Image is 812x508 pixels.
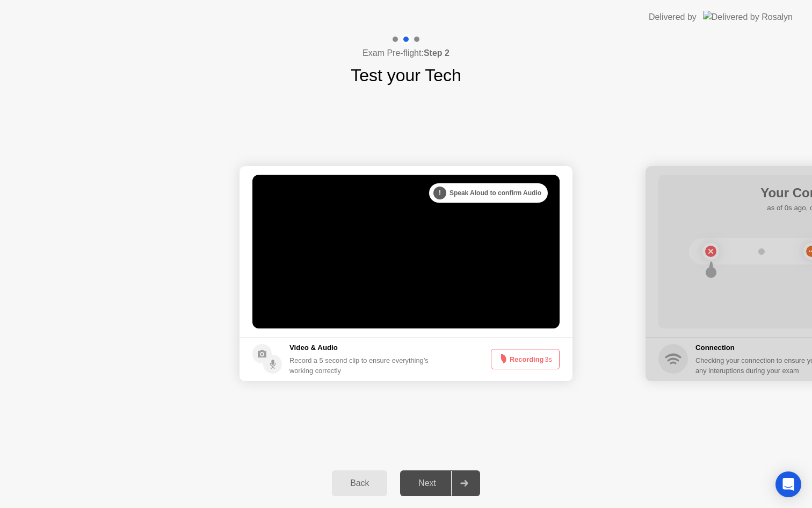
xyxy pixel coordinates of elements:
[649,11,697,24] div: Delivered by
[433,187,446,199] div: !
[400,470,480,496] button: Next
[289,342,433,353] h5: Video & Audio
[703,11,793,23] img: Delivered by Rosalyn
[775,471,801,497] div: Open Intercom Messenger
[429,183,548,203] div: Speak Aloud to confirm Audio
[363,47,450,60] h4: Exam Pre-flight:
[424,48,450,58] b: Step 2
[351,62,461,88] h1: Test your Tech
[491,349,560,369] button: Recording3s
[403,478,451,488] div: Next
[289,355,433,376] div: Record a 5 second clip to ensure everything’s working correctly
[545,355,552,363] span: 3s
[335,478,384,488] div: Back
[332,470,387,496] button: Back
